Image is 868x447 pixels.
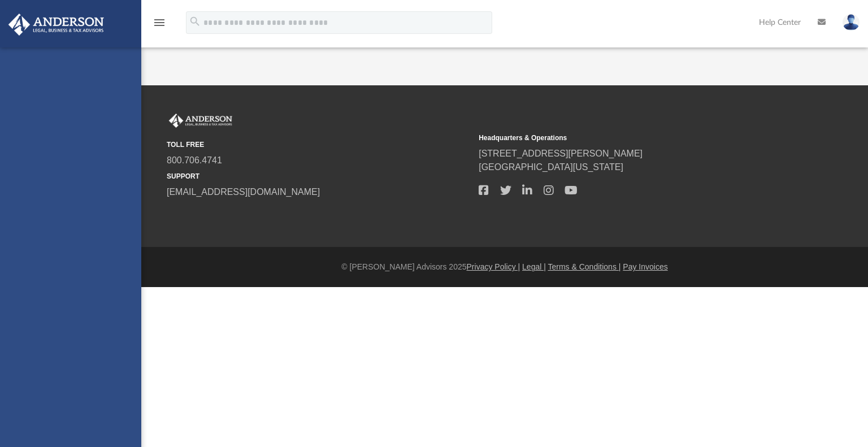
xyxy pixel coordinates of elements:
a: [GEOGRAPHIC_DATA][US_STATE] [479,162,623,172]
a: Terms & Conditions | [548,262,621,271]
small: Headquarters & Operations [479,133,783,143]
a: menu [153,21,166,29]
a: Legal | [522,262,546,271]
a: [EMAIL_ADDRESS][DOMAIN_NAME] [167,187,320,197]
a: Privacy Policy | [467,262,520,271]
a: [STREET_ADDRESS][PERSON_NAME] [479,149,643,158]
small: TOLL FREE [167,140,471,150]
img: Anderson Advisors Platinum Portal [167,114,235,128]
a: Pay Invoices [623,262,667,271]
div: © [PERSON_NAME] Advisors 2025 [141,261,868,273]
i: menu [153,16,166,29]
a: 800.706.4741 [167,155,222,165]
small: SUPPORT [167,171,471,181]
img: Anderson Advisors Platinum Portal [5,14,107,36]
i: search [189,15,201,28]
img: User Pic [843,14,860,31]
